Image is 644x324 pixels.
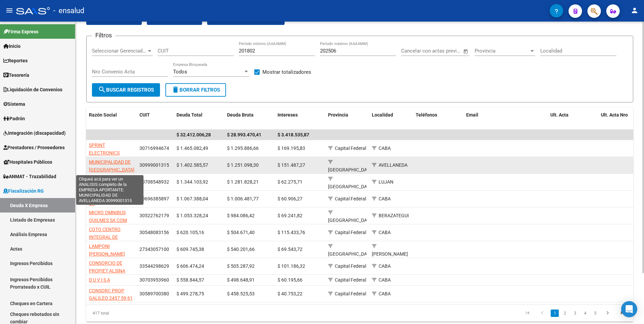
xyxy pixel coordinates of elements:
[171,86,180,94] mat-icon: delete
[278,247,302,252] span: $ 69.543,72
[137,108,174,130] datatable-header-cell: CUIT
[335,230,366,235] span: Capital Federal
[173,69,187,75] span: Todos
[328,251,374,257] span: [GEOGRAPHIC_DATA]
[278,179,302,185] span: $ 62.275,71
[581,310,589,317] a: 4
[536,310,549,317] a: go to previous page
[165,83,226,97] button: Borrar Filtros
[176,112,202,118] span: Deuda Total
[213,16,279,22] span: Export por Provincia
[3,42,21,50] span: Inicio
[372,112,393,118] span: Localidad
[139,263,169,269] span: 33544298629
[89,244,125,257] span: LAMPONI [PERSON_NAME]
[176,196,208,201] span: $ 1.067.388,04
[3,86,62,93] span: Liquidación de Convenios
[335,291,366,296] span: Capital Federal
[3,129,66,137] span: Integración (discapacidad)
[379,277,391,283] span: CABA
[227,179,259,185] span: $ 1.281.828,21
[92,16,136,22] span: Exportar CSV
[3,158,52,166] span: Hospitales Públicos
[570,307,580,319] li: page 3
[227,277,255,283] span: $ 498.648,91
[379,179,393,185] span: LUJAN
[379,213,409,218] span: BERAZATEGUI
[278,263,305,269] span: $ 101.186,32
[335,277,366,283] span: Capital Federal
[580,307,590,319] li: page 4
[139,112,150,118] span: CUIT
[86,108,137,130] datatable-header-cell: Razón Social
[590,307,600,319] li: page 5
[3,173,56,180] span: ANMAT - Trazabilidad
[466,112,478,118] span: Email
[89,227,134,255] span: COTO CENTRO INTEGRAL DE COMERCIALIZACION SOCIEDAD ANONIMA
[139,230,169,235] span: 30548083156
[139,196,169,201] span: 30696385897
[89,210,127,231] span: MICRO OMNIBUS QUILMES SA COM IND Y FINANC
[89,112,117,118] span: Razón Social
[548,108,598,130] datatable-header-cell: Ult. Acta
[176,132,211,137] span: $ 32.412.006,28
[560,307,570,319] li: page 2
[328,218,374,223] span: [GEOGRAPHIC_DATA]
[475,48,529,54] span: Provincia
[413,108,463,130] datatable-header-cell: Teléfonos
[92,48,147,54] span: Seleccionar Gerenciador
[278,291,302,296] span: $ 40.753,22
[561,310,569,317] a: 2
[89,260,125,281] span: CONSORCIO DE PROPIET ALSINA 2065
[227,112,254,118] span: Deuda Bruta
[335,145,366,151] span: Capital Federal
[616,310,629,317] a: go to last page
[176,291,204,296] span: $ 499.278,75
[463,108,548,130] datatable-header-cell: Email
[325,108,369,130] datatable-header-cell: Provincia
[335,263,366,269] span: Capital Federal
[139,179,169,185] span: 30708548932
[98,86,106,94] mat-icon: search
[335,196,366,201] span: Capital Federal
[227,132,261,137] span: $ 28.993.470,41
[328,112,348,118] span: Provincia
[3,115,25,122] span: Padrón
[227,213,255,218] span: $ 984.086,42
[631,6,639,14] mat-icon: person
[328,167,374,172] span: [GEOGRAPHIC_DATA]
[171,87,220,93] span: Borrar Filtros
[227,145,259,151] span: $ 1.295.886,66
[227,247,255,252] span: $ 540.201,66
[571,310,579,317] a: 3
[176,277,204,283] span: $ 558.844,57
[3,71,29,79] span: Tesorería
[227,230,255,235] span: $ 504.671,40
[139,213,169,218] span: 30522762179
[227,162,259,168] span: $ 1.251.098,30
[278,132,309,137] span: $ 3.418.535,87
[278,112,298,118] span: Intereses
[139,162,169,168] span: 30999001315
[278,145,305,151] span: $ 169.195,83
[550,307,560,319] li: page 1
[462,47,470,55] button: Open calendar
[224,108,275,130] datatable-header-cell: Deuda Bruta
[3,187,44,195] span: Fiscalización RG
[89,176,121,189] span: TRANSPORTES [DATE] S.R.L.
[379,196,391,201] span: CABA
[601,310,614,317] a: go to next page
[379,145,391,151] span: CABA
[3,28,38,35] span: Firma Express
[89,142,120,156] span: SPRINT ELECTRONICS
[92,83,160,97] button: Buscar Registros
[86,305,194,322] div: 417 total
[275,108,325,130] datatable-header-cell: Intereses
[3,144,65,151] span: Prestadores / Proveedores
[92,31,115,40] h3: Filtros
[5,6,13,14] mat-icon: menu
[139,145,169,151] span: 30716994674
[176,247,204,252] span: $ 609.745,38
[3,100,25,108] span: Sistema
[139,291,169,296] span: 30589700380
